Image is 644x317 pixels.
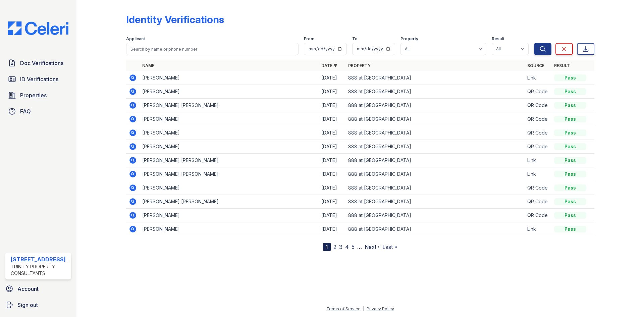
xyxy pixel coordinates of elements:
td: [DATE] [319,195,345,209]
td: QR Code [525,195,551,209]
a: ID Verifications [5,72,71,86]
td: QR Code [525,99,551,112]
td: [DATE] [319,154,345,167]
td: Link [525,154,551,167]
a: Property [348,63,371,68]
td: [PERSON_NAME] [PERSON_NAME] [140,195,319,209]
td: 888 at [GEOGRAPHIC_DATA] [345,209,525,222]
a: Account [3,282,74,296]
a: 4 [345,244,349,250]
td: [PERSON_NAME] [PERSON_NAME] [140,154,319,167]
td: [DATE] [319,99,345,112]
td: 888 at [GEOGRAPHIC_DATA] [345,154,525,167]
td: 888 at [GEOGRAPHIC_DATA] [345,85,525,99]
td: [DATE] [319,222,345,236]
input: Search by name or phone number [126,43,299,55]
td: [PERSON_NAME] [PERSON_NAME] [140,167,319,181]
span: Sign out [17,301,38,309]
span: Properties [20,91,47,99]
td: 888 at [GEOGRAPHIC_DATA] [345,126,525,140]
div: [STREET_ADDRESS] [11,255,68,263]
label: Applicant [126,36,145,42]
td: QR Code [525,126,551,140]
span: … [357,243,362,251]
td: 888 at [GEOGRAPHIC_DATA] [345,112,525,126]
span: Doc Verifications [20,59,63,67]
div: Pass [554,184,586,191]
td: [DATE] [319,71,345,85]
div: Pass [554,116,586,122]
td: [PERSON_NAME] [140,112,319,126]
td: 888 at [GEOGRAPHIC_DATA] [345,181,525,195]
div: Pass [554,102,586,109]
span: FAQ [20,107,31,115]
td: [DATE] [319,112,345,126]
a: 2 [333,244,336,250]
td: QR Code [525,112,551,126]
a: Date ▼ [321,63,337,68]
td: [PERSON_NAME] [140,85,319,99]
label: To [352,36,358,42]
div: 1 [323,243,331,251]
a: Doc Verifications [5,56,71,70]
td: [DATE] [319,209,345,222]
td: [DATE] [319,140,345,154]
a: Terms of Service [326,306,361,311]
label: Property [400,36,418,42]
div: Pass [554,88,586,95]
div: Pass [554,143,586,150]
div: Pass [554,157,586,164]
div: Pass [554,212,586,219]
td: [PERSON_NAME] [140,126,319,140]
td: 888 at [GEOGRAPHIC_DATA] [345,99,525,112]
td: QR Code [525,140,551,154]
a: 3 [339,244,342,250]
a: FAQ [5,105,71,118]
div: Pass [554,129,586,136]
td: Link [525,167,551,181]
td: 888 at [GEOGRAPHIC_DATA] [345,195,525,209]
div: Pass [554,74,586,81]
td: [DATE] [319,85,345,99]
a: Name [142,63,154,68]
a: Next › [365,244,380,250]
td: QR Code [525,181,551,195]
label: From [304,36,314,42]
img: CE_Logo_Blue-a8612792a0a2168367f1c8372b55b34899dd931a85d93a1a3d3e32e68fde9ad4.png [3,21,74,35]
a: Properties [5,89,71,102]
a: 5 [352,244,355,250]
span: ID Verifications [20,75,58,83]
div: Identity Verifications [126,13,224,25]
a: Result [554,63,570,68]
td: [PERSON_NAME] [140,222,319,236]
td: Link [525,71,551,85]
td: [PERSON_NAME] [PERSON_NAME] [140,99,319,112]
td: QR Code [525,209,551,222]
td: [PERSON_NAME] [140,140,319,154]
td: 888 at [GEOGRAPHIC_DATA] [345,71,525,85]
div: Pass [554,198,586,205]
span: Account [17,285,39,293]
a: Sign out [3,298,74,312]
td: 888 at [GEOGRAPHIC_DATA] [345,167,525,181]
div: | [363,306,364,311]
a: Last » [382,244,397,250]
td: [PERSON_NAME] [140,181,319,195]
td: [DATE] [319,181,345,195]
div: Trinity Property Consultants [11,263,68,277]
td: 888 at [GEOGRAPHIC_DATA] [345,140,525,154]
td: [DATE] [319,126,345,140]
td: [PERSON_NAME] [140,71,319,85]
td: QR Code [525,85,551,99]
td: 888 at [GEOGRAPHIC_DATA] [345,222,525,236]
label: Result [492,36,504,42]
td: [DATE] [319,167,345,181]
td: [PERSON_NAME] [140,209,319,222]
a: Source [527,63,544,68]
td: Link [525,222,551,236]
a: Privacy Policy [367,306,394,311]
div: Pass [554,226,586,232]
div: Pass [554,171,586,177]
